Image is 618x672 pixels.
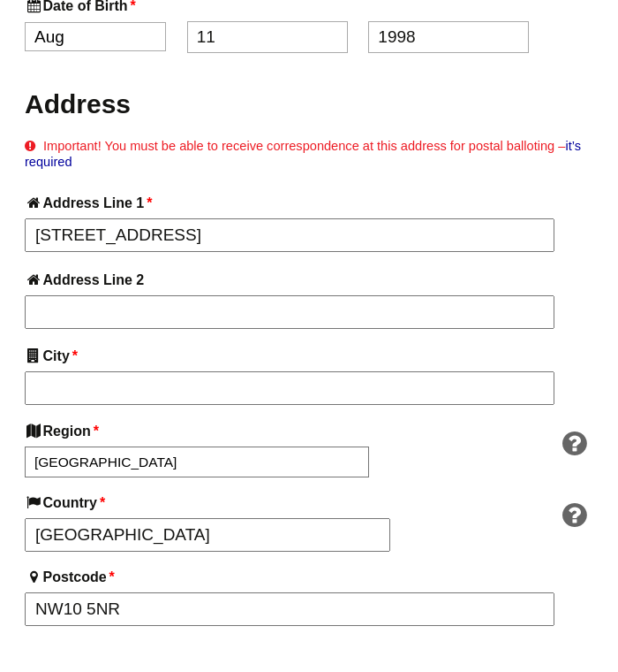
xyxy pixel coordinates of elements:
[25,191,590,215] label: Address Line 1
[25,565,590,589] label: Postcode
[25,344,590,368] label: City
[25,419,195,443] label: Region
[25,139,581,169] a: it’s required
[25,87,590,121] h2: Address
[25,138,590,171] p: Important! You must be able to receive correspondence at this address for postal balloting –
[25,268,590,292] label: Address Line 2
[25,491,195,515] label: Country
